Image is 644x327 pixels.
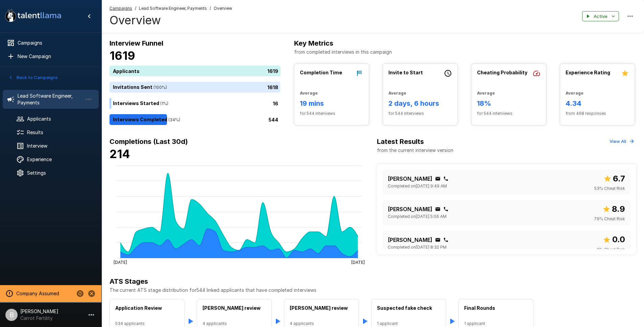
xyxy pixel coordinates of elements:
[377,137,424,146] b: Latest Results
[202,305,261,311] b: [PERSON_NAME] review
[110,147,130,161] b: 214
[139,5,207,12] span: Lead Software Engineer, Payments
[210,5,211,12] span: /
[597,246,625,253] span: 0 % Cheat Risk
[594,185,625,192] span: 53 % Cheat Risk
[594,216,625,222] span: 79 % Cheat Risk
[388,70,423,75] b: Invite to Start
[115,320,179,327] span: 534 applicants
[267,84,278,91] p: 1618
[464,320,528,327] span: 1 applicant
[477,110,541,117] span: for 544 interviews
[477,98,541,109] h6: 18%
[202,320,266,327] span: 4 applicants
[300,98,363,109] h6: 19 mins
[300,91,318,96] b: Average
[388,244,447,251] span: Completed on [DATE] 8:32 PM
[114,259,127,265] tspan: [DATE]
[582,11,619,22] button: Active
[612,204,625,214] b: 8.9
[477,91,495,96] b: Average
[300,110,363,117] span: for 544 interviews
[135,5,136,12] span: /
[290,305,348,311] b: [PERSON_NAME] review
[110,6,132,11] u: Campaigns
[377,320,440,327] span: 1 applicant
[388,205,432,213] p: [PERSON_NAME]
[477,70,527,75] b: Cheating Probability
[608,136,636,147] button: View All
[268,116,278,123] p: 544
[377,305,432,311] b: Suspected fake check
[267,68,278,75] p: 1619
[566,110,629,117] span: from 468 responses
[388,91,406,96] b: Average
[566,91,583,96] b: Average
[214,5,232,12] span: Overview
[110,49,135,62] b: 1619
[110,137,188,146] b: Completions (Last 30d)
[294,39,333,47] b: Key Metrics
[388,110,452,117] span: for 544 interviews
[388,98,452,109] h6: 2 days, 6 hours
[603,172,625,185] span: Overall score out of 10
[115,305,162,311] b: Application Review
[613,174,625,183] b: 6.7
[388,175,432,183] p: [PERSON_NAME]
[388,213,447,220] span: Completed on [DATE] 5:06 AM
[602,203,625,216] span: Overall score out of 10
[273,100,278,107] p: 16
[603,233,625,246] span: Overall score out of 10
[566,70,610,75] b: Experience Rating
[435,237,440,243] div: Click to copy
[612,234,625,244] b: 0.0
[110,13,232,27] h4: Overview
[566,98,629,109] h6: 4.34
[290,320,353,327] span: 4 applicants
[443,237,449,243] div: Click to copy
[388,236,432,244] p: [PERSON_NAME]
[110,287,636,294] p: The current ATS stage distribution for 544 linked applicants that have completed interviews
[435,176,440,181] div: Click to copy
[435,206,440,212] div: Click to copy
[351,259,365,265] tspan: [DATE]
[377,147,453,154] p: from the current interview version
[294,49,636,55] p: from completed interviews in this campaign
[300,70,342,75] b: Completion Time
[110,277,148,285] b: ATS Stages
[388,183,447,190] span: Completed on [DATE] 9:49 AM
[110,39,163,47] b: Interview Funnel
[443,206,449,212] div: Click to copy
[443,176,449,181] div: Click to copy
[464,305,495,311] b: Final Rounds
